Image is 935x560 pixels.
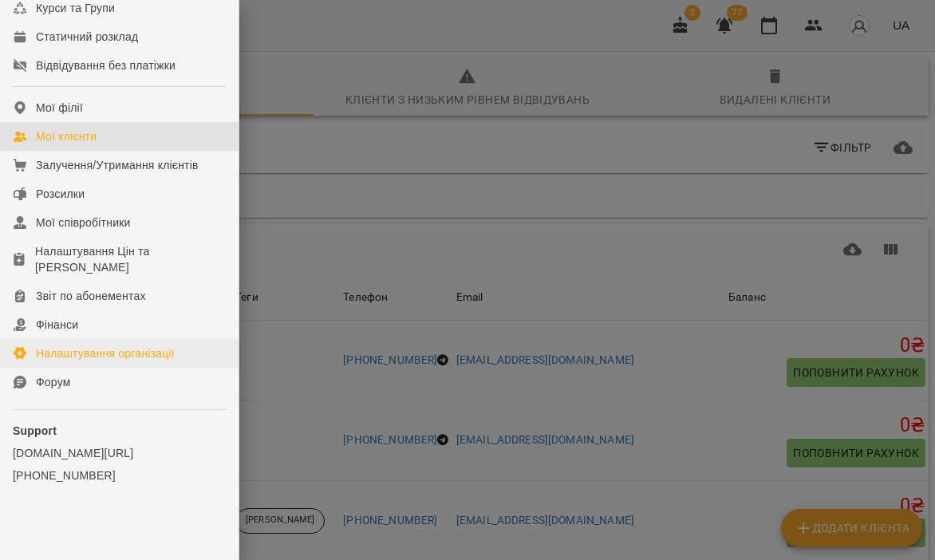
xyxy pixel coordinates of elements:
[36,57,176,73] div: Відвідування без платіжки
[36,288,146,304] div: Звіт по абонементах
[36,128,97,144] div: Мої клієнти
[36,157,199,173] div: Залучення/Утримання клієнтів
[36,215,131,231] div: Мої співробітники
[35,243,226,275] div: Налаштування Цін та [PERSON_NAME]
[13,423,226,439] p: Support
[36,374,71,390] div: Форум
[13,467,226,483] a: [PHONE_NUMBER]
[13,445,226,461] a: [DOMAIN_NAME][URL]
[36,100,83,116] div: Мої філії
[36,186,85,202] div: Розсилки
[36,317,78,333] div: Фінанси
[36,345,175,361] div: Налаштування організації
[36,29,138,45] div: Статичний розклад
